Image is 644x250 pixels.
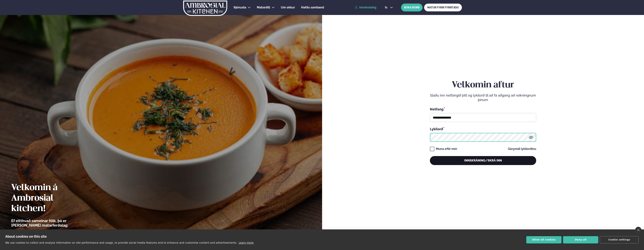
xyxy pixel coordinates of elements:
[11,219,89,228] p: Ef eitthvað sameinar fólk, þá er [PERSON_NAME] matarferðalag.
[257,5,270,10] a: Matseðill
[430,156,536,165] button: Innskráning/Skrá inn
[563,236,598,243] button: Deny all
[635,227,641,233] a: close
[281,5,295,10] a: Um okkur
[508,147,536,150] a: Gleymdi lykilorðinu
[239,241,254,244] a: Learn more
[430,107,536,112] div: Netfang
[5,234,47,238] strong: About cookies on this site
[526,236,562,243] button: Allow all cookies
[301,5,324,10] a: Hafðu samband
[430,126,536,131] div: Lykilorð
[5,241,237,244] p: We use cookies to collect and analyse information on site performance and usage, to provide socia...
[183,1,228,16] img: logo
[424,4,462,11] a: MATUR FYRIR FYRIRTÆKI
[401,4,423,11] button: BÓKA BORÐ
[600,236,639,243] button: Cookie settings
[355,6,376,9] a: Innskráning
[301,6,324,9] span: Hafðu samband
[430,93,536,102] p: Sláðu inn netfangið þitt og lykilorð til að fá aðgang að reikningnum þínum
[430,80,536,90] h2: Velkomin aftur
[385,6,388,9] span: is
[257,6,270,9] span: Matseðill
[11,183,89,214] h2: Velkomin á Ambrosial kitchen!
[234,6,246,9] span: Þjónusta
[382,6,396,9] button: is
[281,6,295,9] span: Um okkur
[234,5,246,10] a: Þjónusta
